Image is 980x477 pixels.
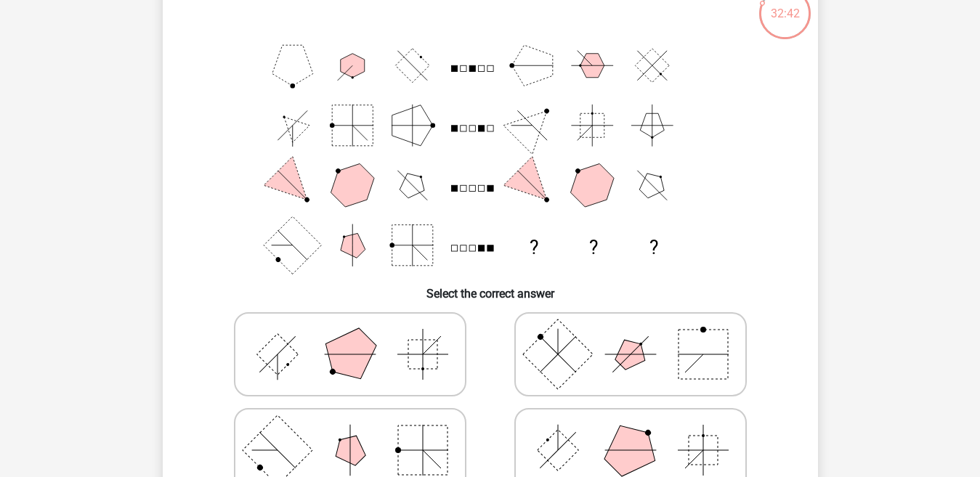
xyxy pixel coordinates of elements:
h6: Select the correct answer [186,275,795,301]
text: ? [529,237,538,258]
text: ? [589,237,598,258]
text: ? [649,237,657,258]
